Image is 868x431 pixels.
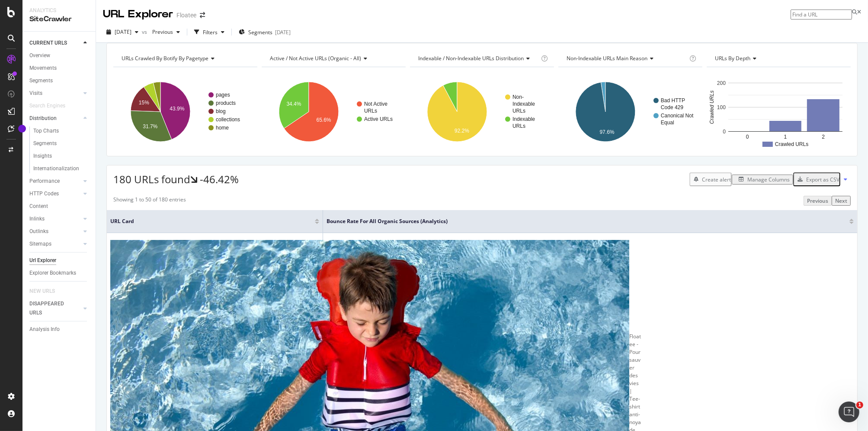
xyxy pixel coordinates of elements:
[29,39,81,48] a: CURRENT URLS
[29,299,81,318] a: DISAPPEARED URLS
[29,189,59,198] div: HTTP Codes
[110,217,313,225] span: URL Card
[29,214,45,224] div: Inlinks
[143,123,157,130] text: 31.7%
[33,126,90,136] a: Top Charts
[286,101,301,107] text: 34.4%
[270,55,361,62] span: Active / Not Active URLs (organic - all)
[689,172,732,186] button: Create alert
[29,76,90,85] a: Segments
[262,74,404,149] svg: A chart.
[455,128,469,134] text: 92.2%
[29,101,65,110] div: Search Engines
[176,11,196,19] div: Floatee
[33,126,59,136] div: Top Charts
[29,101,74,110] a: Search Engines
[410,74,553,149] svg: A chart.
[364,101,388,107] text: Not Active
[29,177,60,186] div: Performance
[29,269,90,278] a: Explorer Bookmarks
[839,402,859,422] iframe: Intercom live chat
[103,7,173,22] div: URL Explorer
[512,108,525,114] text: URLs
[565,52,688,65] h4: Non-Indexable URLs Main Reason
[29,51,50,60] div: Overview
[29,89,81,98] a: Visits
[29,299,73,318] div: DISAPPEARED URLS
[29,114,57,123] div: Distribution
[33,152,90,161] a: Insights
[120,52,250,65] h4: URLs Crawled By Botify By pagetype
[29,269,76,278] div: Explorer Bookmarks
[29,227,48,236] div: Outlinks
[661,120,674,126] text: Equal
[702,176,731,183] div: Create alert
[512,116,535,122] text: Indexable
[268,52,398,65] h4: Active / Not Active URLs
[29,287,64,296] a: NEW URLS
[822,134,825,140] text: 2
[235,25,294,39] button: Segments[DATE]
[416,52,539,65] h4: Indexable / Non-Indexable URLs Distribution
[512,94,524,100] text: Non-
[29,114,81,123] a: Distribution
[29,76,53,85] div: Segments
[856,402,863,408] span: 1
[29,202,90,211] a: Content
[747,176,790,183] div: Manage Columns
[29,51,90,60] a: Overview
[29,202,48,211] div: Content
[835,197,847,204] div: Next
[29,240,81,249] a: Sitemaps
[661,97,685,104] text: Bad HTTP
[807,197,828,204] div: Previous
[18,125,26,133] div: Tooltip anchor
[364,116,393,122] text: Active URLs
[216,117,240,123] text: collections
[113,172,190,186] span: 180 URLs found
[784,134,787,140] text: 1
[29,325,90,334] a: Analysis Info
[29,177,81,186] a: Performance
[33,139,57,148] div: Segments
[103,25,142,39] button: [DATE]
[29,64,90,73] a: Movements
[29,39,67,48] div: CURRENT URLS
[33,152,52,161] div: Insights
[832,196,851,206] button: Next
[600,130,615,136] text: 97.6%
[33,164,79,173] div: Internationalization
[327,240,854,248] div: 0
[791,10,852,19] input: Find a URL
[29,240,51,249] div: Sitemaps
[29,256,90,265] a: Url Explorer
[216,108,226,114] text: blog
[29,325,60,334] div: Analysis Info
[661,104,683,110] text: Code 429
[317,117,331,123] text: 65.6%
[775,141,808,147] text: Crawled URLs
[661,113,694,119] text: Canonical Not
[717,80,726,86] text: 200
[216,125,229,131] text: home
[558,74,701,149] svg: A chart.
[33,139,90,148] a: Segments
[170,106,184,112] text: 43.9%
[806,176,839,183] div: Export as CSV
[29,64,57,73] div: Movements
[113,196,186,206] div: Showing 1 to 50 of 180 entries
[804,196,832,206] button: Previous
[29,14,89,24] div: SiteCrawler
[113,74,256,149] svg: A chart.
[709,91,715,124] text: Crawled URLs
[364,108,377,114] text: URLs
[149,28,173,36] span: Previous
[713,52,843,65] h4: URLs by Depth
[203,29,218,36] div: Filters
[248,29,272,36] span: Segments
[707,74,849,149] svg: A chart.
[327,217,836,225] span: Bounce Rate for All Organic Sources (Analytics)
